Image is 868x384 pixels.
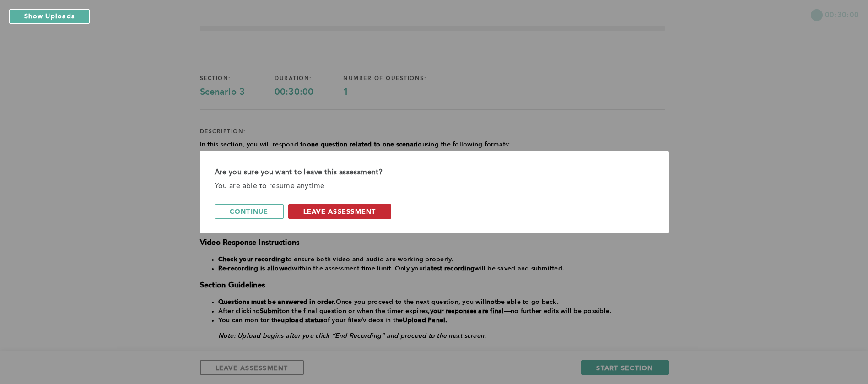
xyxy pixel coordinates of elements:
[303,207,376,216] span: leave assessment
[215,204,284,219] button: continue
[230,207,269,216] span: continue
[288,204,391,219] button: leave assessment
[215,166,654,179] div: Are you sure you want to leave this assessment?
[9,9,90,24] button: Show Uploads
[215,179,654,193] div: You are able to resume anytime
